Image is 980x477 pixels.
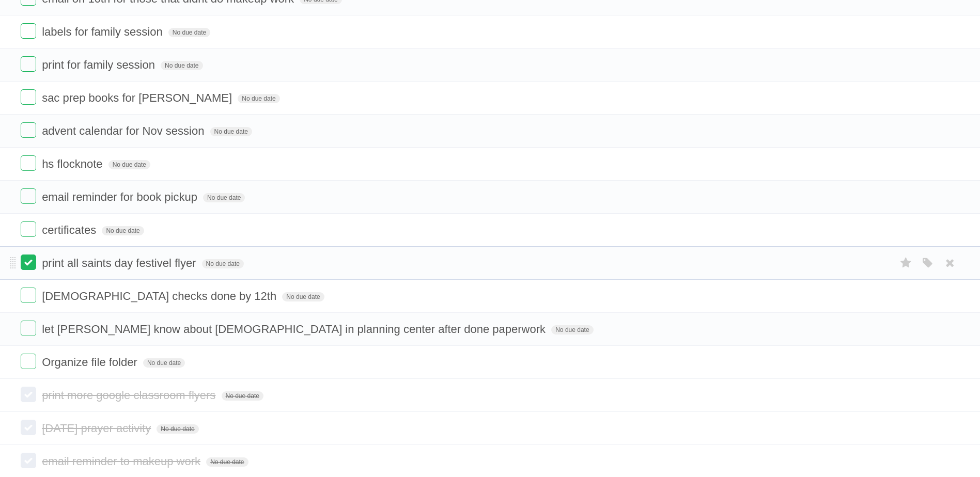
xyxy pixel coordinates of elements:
span: email reminder to makeup work [42,455,203,468]
label: Done [21,221,36,237]
span: hs flocknote [42,157,105,170]
span: let [PERSON_NAME] know about [DEMOGRAPHIC_DATA] in planning center after done paperwork [42,323,548,336]
span: labels for family session [42,25,165,38]
span: [DEMOGRAPHIC_DATA] checks done by 12th [42,290,279,303]
span: email reminder for book pickup [42,190,200,203]
span: [DATE] prayer activity [42,422,153,435]
span: No due date [143,358,185,368]
label: Done [21,453,36,468]
span: No due date [202,259,244,268]
span: No due date [206,457,248,467]
span: sac prep books for [PERSON_NAME] [42,91,235,104]
span: print for family session [42,58,158,71]
span: No due date [157,424,198,434]
span: Organize file folder [42,356,140,369]
span: No due date [203,193,245,202]
span: No due date [102,226,144,235]
label: Done [21,155,36,171]
label: Done [21,89,36,105]
span: No due date [161,61,203,70]
span: No due date [108,160,150,169]
span: No due date [282,292,324,301]
label: Done [21,420,36,435]
label: Done [21,354,36,369]
span: No due date [210,127,252,136]
span: No due date [168,28,210,37]
span: No due date [222,391,263,401]
label: Done [21,23,36,39]
span: No due date [551,325,593,335]
label: Done [21,321,36,336]
label: Star task [896,255,916,272]
span: print more google classroom flyers [42,389,218,402]
label: Done [21,288,36,303]
label: Done [21,255,36,270]
label: Done [21,56,36,72]
span: certificates [42,224,99,236]
label: Done [21,122,36,138]
label: Done [21,387,36,402]
label: Done [21,188,36,204]
span: No due date [238,94,279,103]
span: advent calendar for Nov session [42,124,207,137]
span: print all saints day festivel flyer [42,257,198,269]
